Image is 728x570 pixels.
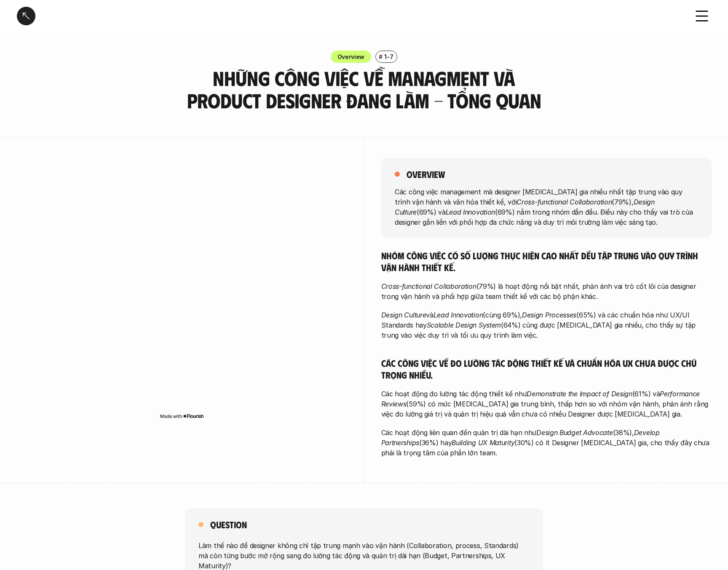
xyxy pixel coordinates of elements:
img: Made with Flourish [160,413,204,419]
em: Design Culture [395,197,656,216]
em: Scalable Design System [427,321,501,329]
em: Cross-functional Collaboration [381,282,476,290]
em: Lead Innovation [445,207,495,216]
em: Design Budget Advocate [536,428,613,437]
em: Lead Innovation [434,311,483,319]
p: (79%) là hoạt động nổi bật nhất, phản ánh vai trò cốt lõi của designer trong vận hành và phối hợp... [381,281,712,301]
h5: Question [210,519,247,530]
h5: Nhóm công việc có số lượng thực hiện cao nhất đều tập trung vào quy trình vận hành thiết kế. [381,250,712,273]
em: Design Processes [522,311,576,319]
p: Overview [337,52,365,61]
em: Demonstrate the Impact of Design [527,390,632,398]
h5: overview [407,168,445,180]
em: Cross-functional Collaboration [517,197,612,206]
h3: Những công việc về Managment và Product Designer đang làm - Tổng quan [185,67,543,112]
em: Design Culture [381,311,426,319]
iframe: Interactive or visual content [17,158,347,411]
p: Các hoạt động liên quan đến quản trị dài hạn như (38%), (36%) hay (30%) có ít Designer [MEDICAL_D... [381,427,712,458]
p: và (cùng 69%), (65%) và các chuẩn hóa như UX/UI Standards hay (64%) cũng được [MEDICAL_DATA] gia ... [381,310,712,340]
h5: Các công việc về đo lường tác động thiết kế và chuẩn hóa UX chưa được chú trọng nhiều. [381,357,712,380]
p: 1-7 [384,52,393,61]
p: Các hoạt động đo lường tác động thiết kế như (61%) và (59%) có mức [MEDICAL_DATA] gia trung bình,... [381,389,712,419]
p: Các công việc management mà designer [MEDICAL_DATA] gia nhiều nhất tập trung vào quy trình vận hà... [395,186,698,227]
em: Building UX Maturity [452,438,514,447]
h6: # [379,54,383,60]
